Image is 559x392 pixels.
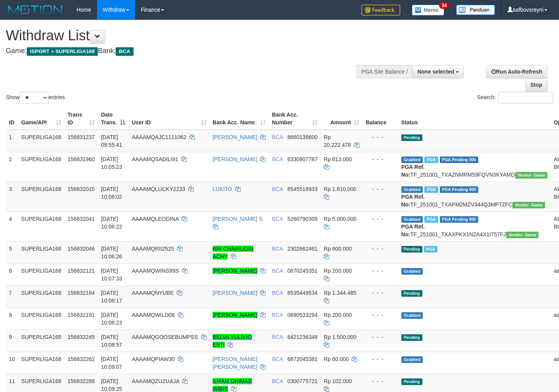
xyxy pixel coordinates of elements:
[101,216,122,230] span: [DATE] 10:06:22
[64,108,98,130] th: Trans ID: activate to sort column ascending
[18,352,65,374] td: SUPERLIGA168
[287,216,318,222] span: Copy 5260790309 to clipboard
[456,5,495,15] img: panduan.png
[68,216,95,222] span: 156832041
[101,334,122,348] span: [DATE] 10:08:57
[272,334,283,340] span: BCA
[287,186,318,192] span: Copy 8545518933 to clipboard
[116,47,133,56] span: BCA
[68,186,95,192] span: 156832015
[401,312,423,319] span: Grabbed
[366,215,395,223] div: - - -
[272,378,283,384] span: BCA
[401,290,422,297] span: Pending
[366,245,395,253] div: - - -
[68,134,95,140] span: 156831237
[272,156,283,162] span: BCA
[213,378,252,392] a: ILHAM DHIMAS WIBIS
[213,246,253,260] a: ARI CHAIRUDIN ACHY
[515,172,548,179] span: Vendor URL: https://trx31.1velocity.biz
[401,356,423,363] span: Grabbed
[68,246,95,252] span: 156832046
[401,186,423,193] span: Grabbed
[101,312,122,326] span: [DATE] 10:08:23
[213,156,257,162] a: [PERSON_NAME]
[366,333,395,341] div: - - -
[366,185,395,193] div: - - -
[101,356,122,370] span: [DATE] 10:09:07
[321,108,363,130] th: Amount: activate to sort column ascending
[287,246,318,252] span: Copy 2302662461 to clipboard
[401,246,422,253] span: Pending
[101,134,122,148] span: [DATE] 09:55:41
[18,241,65,263] td: SUPERLIGA168
[68,312,95,318] span: 156832191
[128,108,209,130] th: User ID: activate to sort column ascending
[6,47,365,55] h4: Game: Bank:
[6,130,18,152] td: 1
[213,290,257,296] a: [PERSON_NAME]
[18,130,65,152] td: SUPERLIGA168
[398,211,551,241] td: TF_251001_TXAXPKX1N2A4X1I757FJ
[401,224,425,237] b: PGA Ref. No:
[101,268,122,282] span: [DATE] 10:07:33
[6,182,18,211] td: 3
[101,378,122,392] span: [DATE] 10:09:25
[401,134,422,141] span: Pending
[18,308,65,330] td: SUPERLIGA168
[324,312,352,318] span: Rp 200.000
[213,216,262,222] a: [PERSON_NAME] S
[68,356,95,362] span: 156832262
[324,356,349,362] span: Rp 60.000
[6,108,18,130] th: ID
[412,5,444,15] img: Button%20Memo.svg
[132,268,179,274] span: AAAAMQWINS99S
[132,134,186,140] span: AAAAMQAJC1111062
[324,378,352,384] span: Rp 102.000
[68,334,95,340] span: 156832245
[477,92,553,103] label: Search:
[324,246,352,252] span: Rp 600.000
[324,268,352,274] span: Rp 200.000
[401,194,425,208] b: PGA Ref. No:
[287,334,318,340] span: Copy 8421236348 to clipboard
[132,246,174,252] span: AAAAMQRII2525
[213,186,232,192] a: LUKITO
[132,334,198,340] span: AAAAMQGOOSEBUMPSS
[287,290,318,296] span: Copy 8535449534 to clipboard
[486,65,547,78] a: Run Auto-Refresh
[324,290,356,296] span: Rp 1.344.485
[132,378,179,384] span: AAAAMQZUZUAJA
[401,156,423,163] span: Grabbed
[213,356,257,370] a: [PERSON_NAME] [PERSON_NAME]
[101,290,122,304] span: [DATE] 10:08:17
[6,152,18,182] td: 2
[498,92,553,103] input: Search:
[18,330,65,352] td: SUPERLIGA168
[366,267,395,275] div: - - -
[6,241,18,263] td: 5
[398,108,551,130] th: Status
[18,211,65,241] td: SUPERLIGA168
[324,216,356,222] span: Rp 5.000.000
[6,352,18,374] td: 10
[132,290,174,296] span: AAAAMQNYUBE
[213,268,257,274] a: [PERSON_NAME]
[213,312,257,318] a: [PERSON_NAME]
[213,134,257,140] a: [PERSON_NAME]
[6,285,18,308] td: 7
[132,216,179,222] span: AAAAMQLEODINA
[272,290,283,296] span: BCA
[132,356,175,362] span: AAAAMQPIAW30
[272,186,283,192] span: BCA
[287,134,318,140] span: Copy 8660138600 to clipboard
[324,156,352,162] span: Rp 813.000
[412,65,464,78] button: None selected
[18,263,65,285] td: SUPERLIGA168
[287,268,318,274] span: Copy 0870245351 to clipboard
[401,268,423,275] span: Grabbed
[366,355,395,363] div: - - -
[363,108,398,130] th: Balance
[401,378,422,385] span: Pending
[272,216,283,222] span: BCA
